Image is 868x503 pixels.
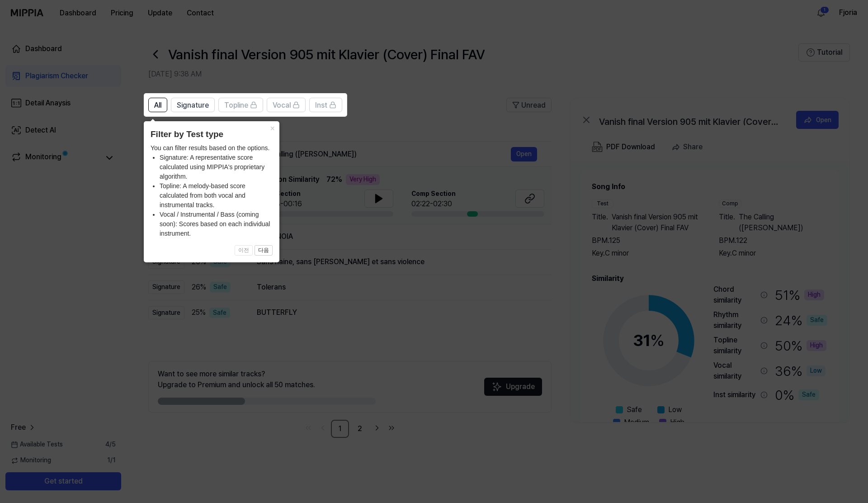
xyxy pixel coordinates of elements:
[255,245,273,256] button: 다음
[160,181,273,210] li: Topline: A melody-based score calculated from both vocal and instrumental tracks.
[151,143,273,238] div: You can filter results based on the options.
[267,98,306,112] button: Vocal
[160,153,273,181] li: Signature: A representative score calculated using MIPPIA's proprietary algorithm.
[171,98,215,112] button: Signature
[148,98,167,112] button: All
[177,100,209,111] span: Signature
[273,100,291,111] span: Vocal
[224,100,248,111] span: Topline
[218,98,263,112] button: Topline
[315,100,327,111] span: Inst
[151,128,273,141] header: Filter by Test type
[309,98,342,112] button: Inst
[154,100,161,111] span: All
[265,121,279,134] button: Close
[160,210,273,238] li: Vocal / Instrumental / Bass (coming soon): Scores based on each individual instrument.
